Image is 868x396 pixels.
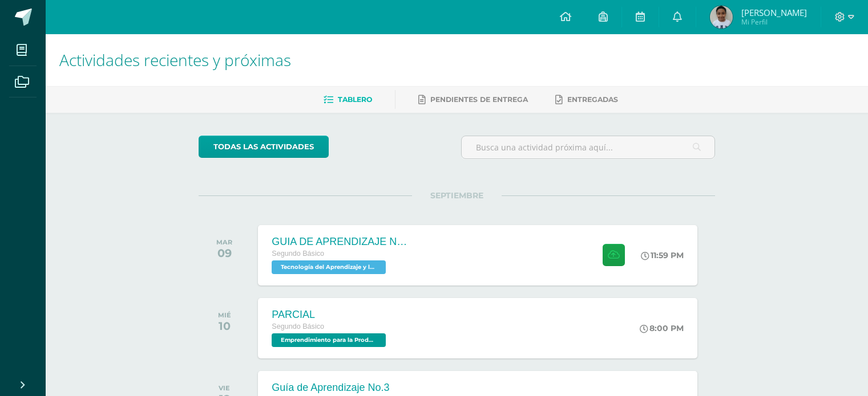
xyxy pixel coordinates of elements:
a: Pendientes de entrega [418,91,528,109]
span: Mi Perfil [741,17,807,27]
div: 11:59 PM [641,250,684,260]
a: Entregadas [555,91,618,109]
a: Tablero [324,91,372,109]
span: Entregadas [567,95,618,104]
span: Segundo Básico [272,322,324,330]
div: GUIA DE APRENDIZAJE NO 3 [272,236,409,248]
div: 10 [218,319,231,333]
div: 09 [216,246,232,260]
span: [PERSON_NAME] [741,7,807,18]
a: todas las Actividades [199,136,329,158]
div: MAR [216,238,232,246]
span: Tecnología del Aprendizaje y la Comunicación (Informática) 'A' [272,260,386,274]
span: Pendientes de entrega [430,95,528,104]
span: SEPTIEMBRE [412,190,502,201]
span: Actividades recientes y próximas [59,49,291,71]
input: Busca una actividad próxima aquí... [462,136,714,158]
span: Segundo Básico [272,250,324,258]
span: Tablero [338,95,372,104]
span: Emprendimiento para la Productividad 'A' [272,333,386,347]
img: 08ad1c74d57c81a25722f3457dcf40c7.png [710,6,733,28]
div: Guía de Aprendizaje No.3 [272,382,389,394]
div: PARCIAL [272,309,389,321]
div: VIE [219,384,230,392]
div: MIÉ [218,311,231,319]
div: 8:00 PM [640,323,684,333]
